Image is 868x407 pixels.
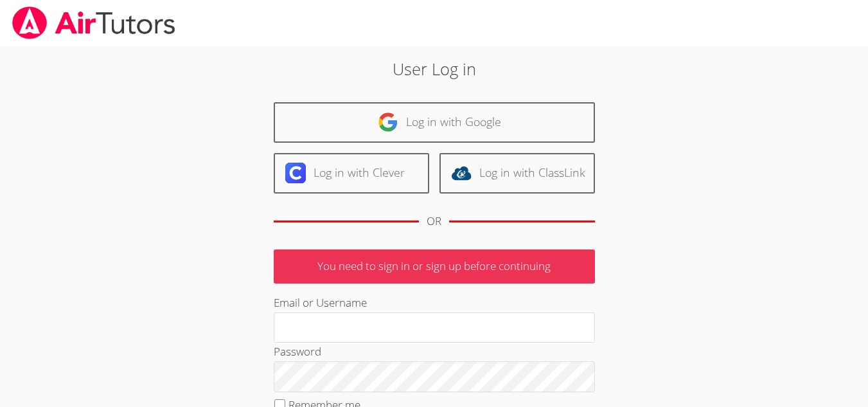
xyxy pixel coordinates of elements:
label: Password [274,344,321,359]
a: Log in with ClassLink [439,153,595,194]
a: Log in with Clever [274,153,429,194]
label: Email or Username [274,295,367,310]
div: OR [427,212,441,231]
h2: User Log in [200,57,669,81]
p: You need to sign in or sign up before continuing [274,249,595,284]
img: classlink-logo-d6bb404cc1216ec64c9a2012d9dc4662098be43eaf13dc465df04b49fa7ab582.svg [451,163,472,183]
img: google-logo-50288ca7cdecda66e5e0955fdab243c47b7ad437acaf1139b6f446037453330a.svg [378,112,398,132]
img: clever-logo-6eab21bc6e7a338710f1a6ff85c0baf02591cd810cc4098c63d3a4b26e2feb20.svg [285,163,306,183]
a: Log in with Google [274,102,595,143]
img: airtutors_banner-c4298cdbf04f3fff15de1276eac7730deb9818008684d7c2e4769d2f7ddbe033.png [11,6,177,39]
